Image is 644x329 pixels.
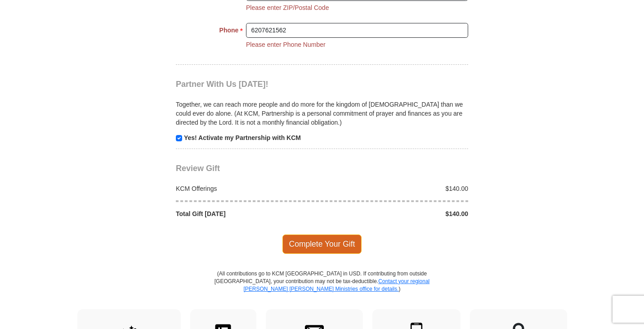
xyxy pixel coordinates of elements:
[219,24,239,36] strong: Phone
[246,40,326,49] li: Please enter Phone Number
[214,270,430,309] p: (All contributions go to KCM [GEOGRAPHIC_DATA] in USD. If contributing from outside [GEOGRAPHIC_D...
[184,134,301,141] strong: Yes! Activate my Partnership with KCM
[171,184,322,193] div: KCM Offerings
[171,209,322,218] div: Total Gift [DATE]
[246,3,329,12] li: Please enter ZIP/Postal Code
[176,164,220,173] span: Review Gift
[176,100,468,127] p: Together, we can reach more people and do more for the kingdom of [DEMOGRAPHIC_DATA] than we coul...
[282,234,362,253] span: Complete Your Gift
[322,209,473,218] div: $140.00
[322,184,473,193] div: $140.00
[243,278,429,292] a: Contact your regional [PERSON_NAME] [PERSON_NAME] Ministries office for details.
[176,80,268,89] span: Partner With Us [DATE]!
